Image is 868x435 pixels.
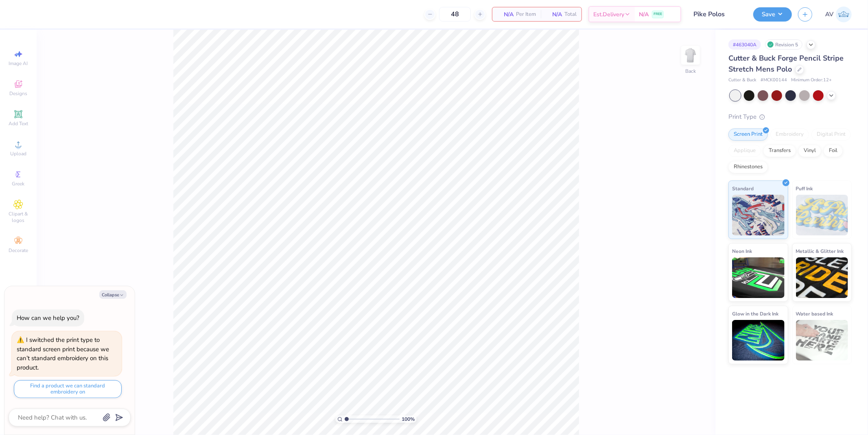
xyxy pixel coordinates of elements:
[4,211,33,224] span: Clipart & logos
[728,39,761,50] div: # 463040A
[770,128,809,141] div: Embroidery
[796,257,848,298] img: Metallic & Glitter Ink
[825,7,852,22] a: AV
[791,77,832,84] span: Minimum Order: 12 +
[12,181,25,187] span: Greek
[682,47,699,63] img: Back
[836,7,852,22] img: Aargy Velasco
[732,257,785,298] img: Neon Ink
[732,184,754,193] span: Standard
[732,309,778,318] span: Glow in the Dark Ink
[796,320,848,361] img: Water based Ink
[728,112,852,122] div: Print Type
[732,320,785,361] img: Glow in the Dark Ink
[546,10,562,19] span: N/A
[99,290,127,299] button: Collapse
[497,10,514,19] span: N/A
[9,120,28,127] span: Add Text
[593,10,624,19] span: Est. Delivery
[14,380,122,398] button: Find a product we can standard embroidery on
[732,247,752,255] span: Neon Ink
[796,247,844,255] span: Metallic & Glitter Ink
[402,415,415,423] span: 100 %
[728,53,844,74] span: Cutter & Buck Forge Pencil Stripe Stretch Mens Polo
[765,39,802,50] div: Revision 5
[17,314,79,322] div: How can we help you?
[9,90,27,97] span: Designs
[439,7,471,22] input: – –
[825,10,834,19] span: AV
[728,128,768,141] div: Screen Print
[796,184,813,193] span: Puff Ink
[753,7,792,22] button: Save
[9,247,28,254] span: Decorate
[639,10,649,19] span: N/A
[516,10,536,19] span: Per Item
[564,10,577,19] span: Total
[798,145,821,157] div: Vinyl
[17,336,109,372] div: I switched the print type to standard screen print because we can’t standard embroidery on this p...
[654,11,662,17] span: FREE
[824,145,843,157] div: Foil
[685,67,696,75] div: Back
[687,6,747,22] input: Untitled Design
[732,195,785,235] img: Standard
[728,145,761,157] div: Applique
[796,195,848,235] img: Puff Ink
[728,77,756,84] span: Cutter & Buck
[763,145,796,157] div: Transfers
[811,128,851,141] div: Digital Print
[9,60,28,67] span: Image AI
[728,161,768,173] div: Rhinestones
[761,77,787,84] span: # MCK00144
[10,150,26,157] span: Upload
[796,309,833,318] span: Water based Ink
